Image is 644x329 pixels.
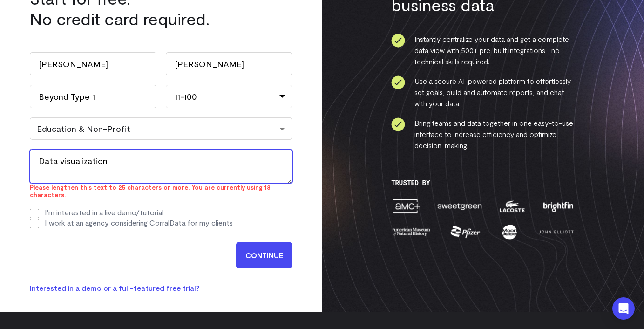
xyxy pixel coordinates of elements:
li: Use a secure AI-powered platform to effortlessly set goals, build and automate reports, and chat ... [391,75,575,109]
h3: Trusted By [391,179,575,186]
input: Company Name [30,85,156,108]
input: First Name [30,52,156,75]
label: I'm interested in a live demo/tutorial [45,208,163,217]
div: 11-100 [166,85,292,108]
div: Please lengthen this text to 25 characters or more. You are currently using 18 characters. [30,184,292,199]
li: Instantly centralize your data and get a complete data view with 500+ pre-built integrations—no t... [391,34,575,67]
input: Last Name [166,52,292,75]
a: Interested in a demo or a full-featured free trial? [30,283,199,292]
div: Education & Non-Profit [37,123,285,134]
div: Open Intercom Messenger [612,297,635,320]
input: CONTINUE [236,242,292,268]
label: I work at an agency considering CorralData for my clients [45,218,233,227]
li: Bring teams and data together in one easy-to-use interface to increase efficiency and optimize de... [391,117,575,151]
